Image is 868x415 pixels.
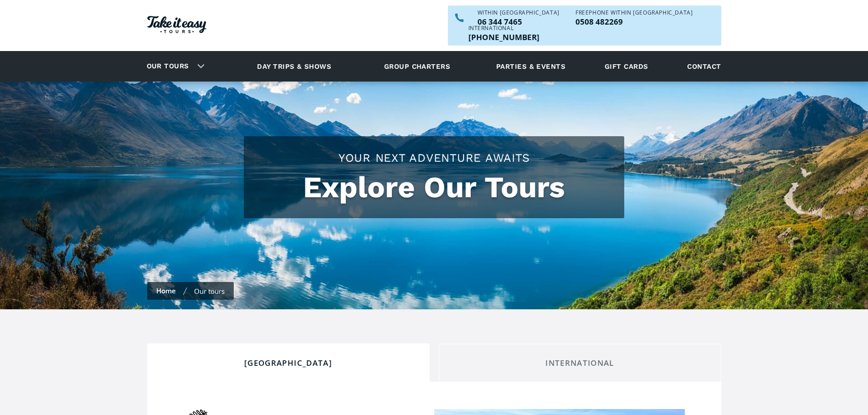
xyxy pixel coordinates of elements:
[478,18,560,26] a: Call us within NZ on 063447465
[575,18,693,26] p: 0508 482269
[492,54,570,79] a: Parties & events
[246,54,343,79] a: Day trips & shows
[478,18,560,26] p: 06 344 7465
[683,54,725,79] a: Contact
[373,54,462,79] a: Group charters
[600,54,653,79] a: Gift cards
[468,33,539,41] a: Call us outside of NZ on +6463447465
[194,287,225,296] div: Our tours
[140,56,196,77] a: Our tours
[136,54,212,79] div: Our tours
[478,10,560,15] div: WITHIN [GEOGRAPHIC_DATA]
[156,286,176,295] a: Home
[447,358,714,368] div: International
[253,150,615,166] h2: Your Next Adventure Awaits
[575,18,693,26] a: Call us freephone within NZ on 0508482269
[468,33,539,41] p: [PHONE_NUMBER]
[155,358,422,368] div: [GEOGRAPHIC_DATA]
[253,170,615,205] h1: Explore Our Tours
[147,282,234,300] nav: breadcrumbs
[147,16,206,33] img: Take it easy Tours logo
[575,10,693,15] div: Freephone WITHIN [GEOGRAPHIC_DATA]
[468,26,539,31] div: International
[147,11,206,40] a: Homepage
